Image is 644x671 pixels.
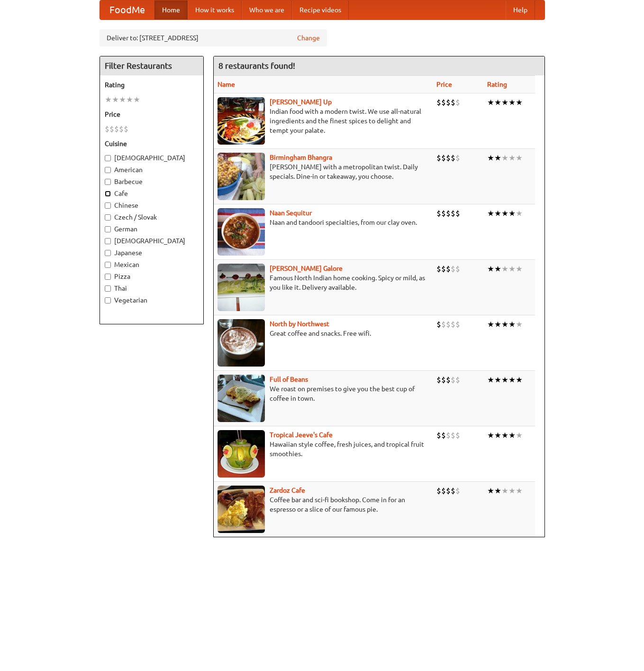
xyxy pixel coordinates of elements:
input: Thai [105,285,111,292]
li: $ [451,264,455,274]
li: ★ [508,319,516,330]
li: ★ [501,264,508,274]
div: Deliver to: [STREET_ADDRESS] [100,29,327,46]
li: ★ [516,97,523,108]
h5: Rating [105,80,199,90]
a: Change [297,33,320,43]
li: ★ [487,430,494,441]
p: [PERSON_NAME] with a metropolitan twist. Daily specials. Dine-in or takeaway, you choose. [218,162,429,181]
li: ★ [501,430,508,441]
li: $ [436,153,441,163]
a: Recipe videos [292,0,349,19]
li: ★ [487,264,494,274]
li: $ [455,153,460,163]
b: [PERSON_NAME] Galore [270,265,343,272]
input: Chinese [105,202,111,209]
li: $ [441,97,446,108]
li: $ [455,486,460,496]
li: $ [441,208,446,219]
p: Great coffee and snacks. Free wifi. [218,329,429,338]
li: $ [451,208,455,219]
li: ★ [508,430,516,441]
li: ★ [516,264,523,274]
li: ★ [494,264,501,274]
a: Who we are [242,0,292,19]
li: ★ [487,97,494,108]
a: How it works [188,0,242,19]
label: German [105,224,199,234]
p: Hawaiian style coffee, fresh juices, and tropical fruit smoothies. [218,440,429,459]
li: ★ [494,375,501,385]
li: $ [451,375,455,385]
li: ★ [494,97,501,108]
li: $ [441,375,446,385]
label: Vegetarian [105,295,199,305]
li: ★ [508,486,516,496]
li: $ [446,375,451,385]
input: Mexican [105,262,111,268]
img: beans.jpg [218,375,265,422]
a: [PERSON_NAME] Up [270,98,332,106]
li: ★ [516,319,523,330]
input: [DEMOGRAPHIC_DATA] [105,238,111,244]
li: $ [451,97,455,108]
li: ★ [487,208,494,219]
label: Thai [105,284,199,293]
li: $ [441,319,446,330]
img: north.jpg [218,319,265,367]
input: Japanese [105,250,111,256]
h5: Price [105,110,199,119]
b: Tropical Jeeve's Cafe [270,431,333,439]
li: ★ [487,153,494,163]
a: Rating [487,81,507,88]
input: Pizza [105,274,111,280]
li: $ [105,124,109,134]
li: $ [455,208,460,219]
li: ★ [508,264,516,274]
img: bhangra.jpg [218,153,265,200]
li: $ [109,124,114,134]
label: [DEMOGRAPHIC_DATA] [105,236,199,246]
li: ★ [501,486,508,496]
li: $ [446,319,451,330]
input: German [105,226,111,232]
label: Chinese [105,201,199,210]
li: ★ [133,94,140,105]
li: $ [114,124,119,134]
li: $ [446,208,451,219]
li: $ [124,124,128,134]
label: American [105,165,199,175]
li: ★ [119,94,126,105]
a: Birmingham Bhangra [270,154,332,161]
input: Cafe [105,191,111,197]
img: zardoz.jpg [218,486,265,533]
li: ★ [126,94,133,105]
p: Indian food with a modern twist. We use all-natural ingredients and the finest spices to delight ... [218,107,429,135]
input: [DEMOGRAPHIC_DATA] [105,155,111,161]
li: $ [455,375,460,385]
img: naansequitur.jpg [218,208,265,256]
li: ★ [501,375,508,385]
img: jeeves.jpg [218,430,265,478]
li: $ [436,97,441,108]
li: ★ [494,430,501,441]
li: ★ [508,375,516,385]
li: $ [436,375,441,385]
a: North by Northwest [270,320,329,328]
li: $ [446,97,451,108]
li: ★ [508,97,516,108]
li: ★ [494,319,501,330]
li: $ [436,430,441,441]
li: ★ [501,153,508,163]
li: $ [451,319,455,330]
li: $ [446,153,451,163]
a: Zardoz Cafe [270,487,305,494]
a: Naan Sequitur [270,209,312,217]
li: $ [451,430,455,441]
a: Name [218,81,235,88]
a: Help [506,0,535,19]
li: $ [441,264,446,274]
